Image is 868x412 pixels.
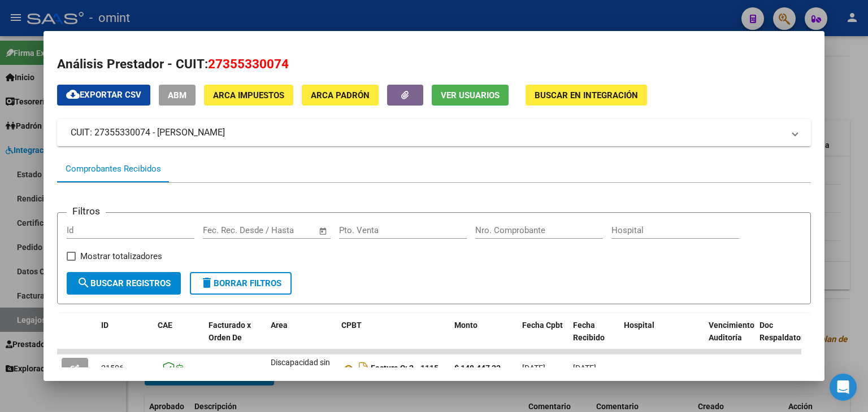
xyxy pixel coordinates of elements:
[522,363,545,372] span: [DATE]
[830,374,857,401] div: Open Intercom Messenger
[522,321,563,330] span: Fecha Cpbt
[213,90,284,100] span: ARCA Impuestos
[704,313,755,363] datatable-header-cell: Vencimiento Auditoría
[341,321,362,330] span: CPBT
[759,321,810,343] span: Doc Respaldatoria
[159,85,196,106] button: ABM
[432,85,509,106] button: Ver Usuarios
[208,56,289,71] span: 27355330074
[573,363,596,372] span: [DATE]
[66,90,141,100] span: Exportar CSV
[67,204,106,218] h3: Filtros
[371,364,439,373] strong: Factura C: 2 - 1115
[190,272,292,295] button: Borrar Filtros
[66,87,80,101] mat-icon: cloud_download
[80,249,162,263] span: Mostrar totalizadores
[97,313,153,363] datatable-header-cell: ID
[101,363,124,372] span: 21506
[271,321,288,330] span: Area
[200,276,214,290] mat-icon: delete
[101,321,108,330] span: ID
[311,90,370,100] span: ARCA Padrón
[356,359,371,377] i: Descargar documento
[526,85,647,106] button: Buscar en Integración
[454,363,501,372] strong: $ 148.447,32
[57,119,811,146] mat-expansion-panel-header: CUIT: 27355330074 - [PERSON_NAME]
[266,313,337,363] datatable-header-cell: Area
[158,321,172,330] span: CAE
[568,313,619,363] datatable-header-cell: Fecha Recibido
[77,278,171,288] span: Buscar Registros
[259,225,314,235] input: Fecha fin
[168,90,186,100] span: ABM
[67,272,181,295] button: Buscar Registros
[316,225,329,238] button: Open calendar
[573,321,605,343] span: Fecha Recibido
[57,55,811,74] h2: Análisis Prestador - CUIT:
[337,313,450,363] datatable-header-cell: CPBT
[204,313,266,363] datatable-header-cell: Facturado x Orden De
[755,313,823,363] datatable-header-cell: Doc Respaldatoria
[441,90,500,100] span: Ver Usuarios
[518,313,568,363] datatable-header-cell: Fecha Cpbt
[209,321,251,343] span: Facturado x Orden De
[66,163,161,176] div: Comprobantes Recibidos
[71,126,784,139] mat-panel-title: CUIT: 27355330074 - [PERSON_NAME]
[454,321,478,330] span: Monto
[709,321,754,343] span: Vencimiento Auditoría
[77,276,90,290] mat-icon: search
[57,85,150,106] button: Exportar CSV
[200,278,281,288] span: Borrar Filtros
[302,85,379,106] button: ARCA Padrón
[619,313,704,363] datatable-header-cell: Hospital
[535,90,638,100] span: Buscar en Integración
[204,85,293,106] button: ARCA Impuestos
[271,358,330,380] span: Discapacidad sin recupero
[624,321,654,330] span: Hospital
[203,225,249,235] input: Fecha inicio
[153,313,204,363] datatable-header-cell: CAE
[450,313,518,363] datatable-header-cell: Monto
